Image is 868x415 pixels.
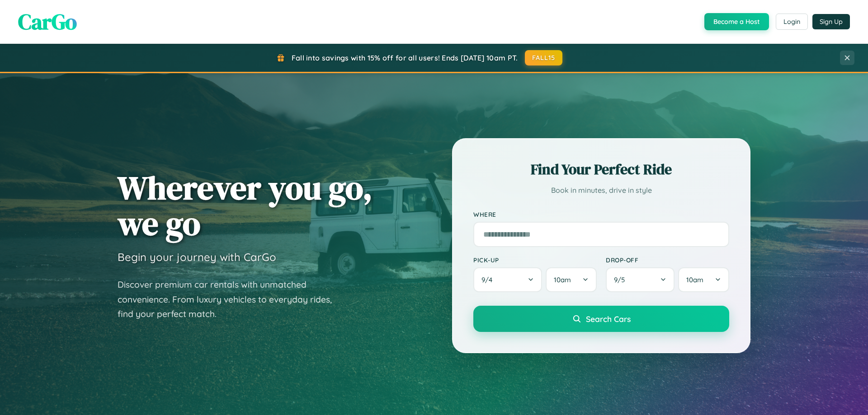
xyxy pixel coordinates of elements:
[118,170,373,241] h1: Wherever you go, we go
[686,275,703,284] span: 10am
[614,275,629,284] span: 9 / 5
[525,50,563,65] button: FALL15
[606,267,675,292] button: 9/5
[473,184,729,197] p: Book in minutes, drive in style
[481,275,497,284] span: 9 / 4
[473,210,729,218] label: Where
[546,267,597,292] button: 10am
[473,267,542,292] button: 9/4
[678,267,729,292] button: 10am
[606,256,729,264] label: Drop-off
[292,53,518,62] span: Fall into savings with 15% off for all users! Ends [DATE] 10am PT.
[118,250,276,264] h3: Begin your journey with CarGo
[586,314,631,324] span: Search Cars
[473,256,597,264] label: Pick-up
[473,306,729,332] button: Search Cars
[18,7,77,37] span: CarGo
[554,275,571,284] span: 10am
[776,14,808,30] button: Login
[473,159,729,179] h2: Find Your Perfect Ride
[704,13,769,30] button: Become a Host
[812,14,850,29] button: Sign Up
[118,277,344,322] p: Discover premium car rentals with unmatched convenience. From luxury vehicles to everyday rides, ...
